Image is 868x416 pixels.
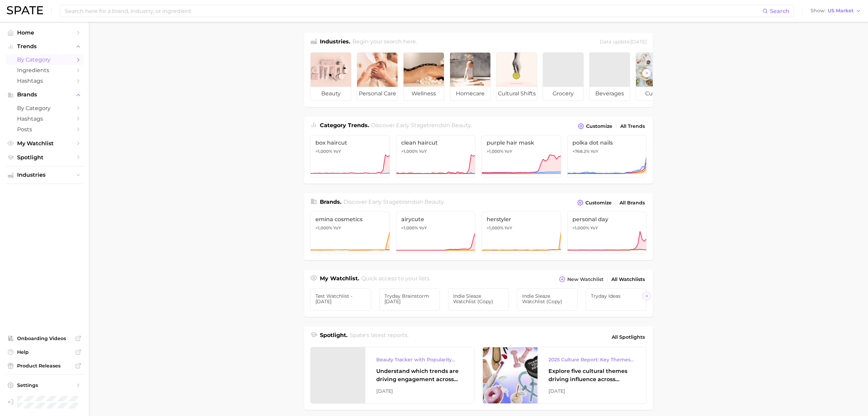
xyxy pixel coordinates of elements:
a: All Spotlights [610,331,647,343]
span: Indie Sleaze Watchlist (copy) [522,293,573,304]
span: YoY [504,149,512,154]
span: >1,000% [487,149,503,154]
input: Search here for a brand, industry, or ingredient [64,5,762,17]
h1: Industries. [320,38,350,47]
span: beverages [589,87,630,100]
a: personal care [357,52,398,101]
span: All Trends [620,123,645,129]
span: Help [17,349,72,355]
span: Tryday Ideas [591,293,641,299]
span: Posts [17,126,72,133]
a: Indie Sleaze Watchlist (copy) [517,288,578,311]
a: Onboarding Videos [5,333,83,344]
span: Discover Early Stage trends in . [371,122,472,129]
a: Help [5,347,83,357]
span: >1,000% [401,225,418,230]
span: Indie Sleaze Watchlist (copy) [453,293,504,304]
button: New Watchlist [557,274,605,284]
a: Product Releases [5,361,83,371]
span: Hashtags [17,116,72,122]
a: Spotlight [5,152,83,163]
a: airycute>1,000% YoY [396,212,476,254]
a: My Watchlist [5,138,83,149]
div: 2025 Culture Report: Key Themes That Are Shaping Consumer Demand [548,355,635,364]
span: Customize [585,200,612,206]
span: US Market [828,9,854,13]
a: Test Watchlist - [DATE] [310,288,371,311]
img: SPATE [7,6,43,14]
a: box haircut>1,000% YoY [310,135,390,177]
button: Scroll Right [642,292,651,300]
a: wellness [403,52,444,101]
span: by Category [17,56,72,63]
span: My Watchlist [17,140,72,147]
a: by Category [5,103,83,113]
button: ShowUS Market [809,6,863,15]
button: Brands [5,90,83,100]
a: All Trends [619,122,647,131]
span: Show [811,9,826,13]
span: Product Releases [17,363,72,369]
div: Explore five cultural themes driving influence across beauty, food, and pop culture. [548,367,635,384]
a: personal day>1,000% YoY [567,212,647,254]
span: emina cosmetics [315,216,385,223]
a: Settings [5,380,83,390]
span: YoY [591,149,598,154]
span: herstyler [487,216,556,223]
a: Tryday Ideas [586,288,647,311]
span: beauty [451,122,471,129]
span: YoY [333,225,341,231]
a: culinary [636,52,677,101]
span: purple hair mask [487,139,556,146]
button: Industries [5,170,83,180]
a: cultural shifts [496,52,537,101]
a: purple hair mask>1,000% YoY [482,135,561,177]
span: Settings [17,382,72,388]
a: All Brands [618,198,647,207]
span: YoY [504,225,512,231]
button: Customize [576,121,614,131]
span: wellness [404,87,444,100]
span: Ingredients [17,67,72,73]
a: Posts [5,124,83,135]
a: Log out. Currently logged in as Brennan McVicar with e-mail brennan@spate.nyc. [5,394,83,411]
span: New Watchlist [567,277,603,282]
a: Hashtags [5,113,83,124]
a: All Watchlists [610,275,647,284]
span: All Watchlists [611,277,645,282]
a: beverages [589,52,630,101]
span: YoY [419,149,427,154]
span: Tryday Brainstorm [DATE] [384,293,435,304]
h2: Quick access to your lists. [361,274,431,284]
span: Onboarding Videos [17,335,72,341]
span: Test Watchlist - [DATE] [315,293,366,304]
span: Industries [17,172,72,178]
h1: Spotlight. [320,331,348,343]
h1: My Watchlist. [320,274,359,284]
a: polka dot nails+768.2% YoY [567,135,647,177]
span: >1,000% [315,225,332,230]
div: [DATE] [376,387,463,395]
span: Category Trends . [320,122,369,129]
span: by Category [17,105,72,111]
span: >1,000% [572,225,589,230]
span: YoY [333,149,341,154]
span: culinary [636,87,676,100]
a: Beauty Tracker with Popularity IndexUnderstand which trends are driving engagement across platfor... [310,347,474,404]
div: Beauty Tracker with Popularity Index [376,355,463,364]
a: emina cosmetics>1,000% YoY [310,212,390,254]
a: Ingredients [5,65,83,76]
a: 2025 Culture Report: Key Themes That Are Shaping Consumer DemandExplore five cultural themes driv... [483,347,647,404]
h2: Spate's latest reports. [350,331,408,343]
a: homecare [450,52,491,101]
span: box haircut [315,139,385,146]
span: polka dot nails [572,139,642,146]
a: Hashtags [5,76,83,86]
span: Discover Early Stage brands in . [343,199,445,205]
span: personal care [357,87,397,100]
span: beauty [311,87,351,100]
span: airycute [401,216,471,223]
div: Understand which trends are driving engagement across platforms in the skin, hair, makeup, and fr... [376,367,463,384]
button: Customize [575,198,613,207]
span: >1,000% [401,149,418,154]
